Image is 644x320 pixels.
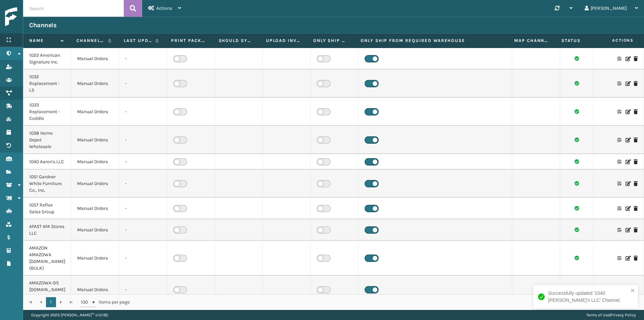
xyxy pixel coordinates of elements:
[514,38,549,44] label: Map Channel Service
[71,170,119,198] td: Manual Orders
[575,81,579,86] i: Channel sync succeeded.
[119,154,167,170] td: -
[575,137,579,142] i: Channel sync succeeded.
[626,109,630,114] i: Edit
[139,299,637,306] div: 1 - 35 of 35 items
[76,38,105,44] label: Channel Type
[618,256,622,261] i: Customize Label
[71,154,119,170] td: Manual Orders
[575,159,579,164] i: Channel sync succeeded.
[5,7,65,27] img: logo
[618,159,622,164] i: Customize Label
[575,256,579,260] i: Channel sync succeeded.
[119,48,167,70] td: -
[634,159,638,164] i: Delete
[29,21,56,29] h3: Channels
[634,56,638,61] i: Delete
[219,38,254,44] label: Should Sync
[71,241,119,276] td: Manual Orders
[119,276,167,304] td: -
[71,126,119,154] td: Manual Orders
[575,181,579,186] i: Channel sync succeeded.
[575,227,579,232] i: Channel sync succeeded.
[29,130,65,150] div: 1038 Home Depot Wholesale
[156,5,172,11] span: Actions
[119,241,167,276] td: -
[634,256,638,261] i: Delete
[618,206,622,211] i: Customize Label
[29,158,65,165] div: 1040 Aaron's LLC
[575,109,579,114] i: Channel sync succeeded.
[634,228,638,232] i: Delete
[634,181,638,186] i: Delete
[29,223,65,237] div: AFAST AFA Stores LLC
[634,81,638,86] i: Delete
[29,245,65,272] div: AMAZON AMAZOWA [DOMAIN_NAME] (BULK)
[361,38,502,44] label: Only Ship from Required Warehouse
[29,202,65,215] div: 1057 Reflex Sales Group
[626,56,630,61] i: Edit
[626,138,630,142] i: Edit
[46,297,56,307] a: 1
[71,198,119,219] td: Manual Orders
[29,102,65,122] div: 1033 Replacement - Coddle
[71,219,119,241] td: Manual Orders
[618,228,622,232] i: Customize Label
[631,288,635,294] button: close
[71,276,119,304] td: Manual Orders
[575,206,579,211] i: Channel sync succeeded.
[29,74,65,94] div: 1032 Replacement - LS
[575,56,579,61] i: Channel sync succeeded.
[29,174,65,194] div: 1051 Gardner White Furniture Co., Inc.
[119,126,167,154] td: -
[618,56,622,61] i: Customize Label
[634,206,638,211] i: Delete
[119,98,167,126] td: -
[71,70,119,98] td: Manual Orders
[29,280,65,300] div: AMAZOWA-DS [DOMAIN_NAME] Dropship
[591,35,638,46] span: Actions
[618,138,622,142] i: Customize Label
[618,109,622,114] i: Customize Label
[618,181,622,186] i: Customize Label
[29,38,57,44] label: Name
[626,181,630,186] i: Edit
[119,70,167,98] td: -
[29,52,65,65] div: 1022 American Signature Inc.
[119,198,167,219] td: -
[81,299,91,306] span: 100
[626,256,630,261] i: Edit
[634,109,638,114] i: Delete
[71,98,119,126] td: Manual Orders
[548,290,629,304] div: Successfully updated '1040 [PERSON_NAME]'s LLC' Channel.
[561,38,583,44] label: Status
[626,228,630,232] i: Edit
[618,81,622,86] i: Customize Label
[634,138,638,142] i: Delete
[313,38,348,44] label: Only Ship using Required Carrier Service
[626,206,630,211] i: Edit
[626,81,630,86] i: Edit
[626,159,630,164] i: Edit
[171,38,206,44] label: Print packing slip
[71,48,119,70] td: Manual Orders
[124,38,152,44] label: Last update time
[81,297,130,307] span: items per page
[119,170,167,198] td: -
[119,219,167,241] td: -
[31,310,108,320] p: Copyright 2023 [PERSON_NAME]™ v 1.0.185
[266,38,301,44] label: Upload inventory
